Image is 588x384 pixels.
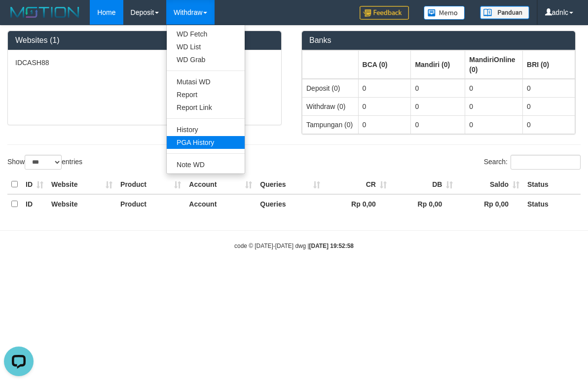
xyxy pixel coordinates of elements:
[411,79,465,98] td: 0
[457,175,523,194] th: Saldo
[302,50,359,79] th: Group: activate to sort column ascending
[358,115,411,134] td: 0
[523,175,581,194] th: Status
[47,194,116,213] th: Website
[234,243,354,249] small: code © [DATE]-[DATE] dwg |
[358,97,411,115] td: 0
[480,6,529,19] img: panduan.png
[167,158,245,171] a: Note WD
[309,36,568,45] h3: Banks
[256,194,324,213] th: Queries
[424,6,465,20] img: Button%20Memo.svg
[302,79,359,98] td: Deposit (0)
[116,194,185,213] th: Product
[523,50,575,79] th: Group: activate to sort column ascending
[360,6,409,20] img: Feedback.jpg
[167,40,245,53] a: WD List
[4,4,34,34] button: Open LiveChat chat widget
[411,97,465,115] td: 0
[465,97,523,115] td: 0
[457,194,523,213] th: Rp 0,00
[523,115,575,134] td: 0
[25,155,62,170] select: Showentries
[465,79,523,98] td: 0
[167,28,245,40] a: WD Fetch
[22,194,47,213] th: ID
[47,175,116,194] th: Website
[523,79,575,98] td: 0
[411,50,465,79] th: Group: activate to sort column ascending
[185,175,256,194] th: Account
[523,97,575,115] td: 0
[358,79,411,98] td: 0
[302,115,359,134] td: Tampungan (0)
[484,155,581,170] label: Search:
[167,136,245,149] a: PGA History
[22,175,47,194] th: ID
[511,155,581,170] input: Search:
[15,58,274,68] p: IDCASH88
[7,5,82,20] img: MOTION_logo.png
[324,194,391,213] th: Rp 0,00
[167,88,245,101] a: Report
[523,194,581,213] th: Status
[302,97,359,115] td: Withdraw (0)
[411,115,465,134] td: 0
[15,36,274,45] h3: Websites (1)
[465,50,523,79] th: Group: activate to sort column ascending
[391,194,457,213] th: Rp 0,00
[309,243,354,249] strong: [DATE] 19:52:58
[167,123,245,136] a: History
[167,101,245,114] a: Report Link
[185,194,256,213] th: Account
[167,75,245,88] a: Mutasi WD
[465,115,523,134] td: 0
[116,175,185,194] th: Product
[391,175,457,194] th: DB
[358,50,411,79] th: Group: activate to sort column ascending
[7,155,82,170] label: Show entries
[324,175,391,194] th: CR
[256,175,324,194] th: Queries
[167,53,245,66] a: WD Grab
